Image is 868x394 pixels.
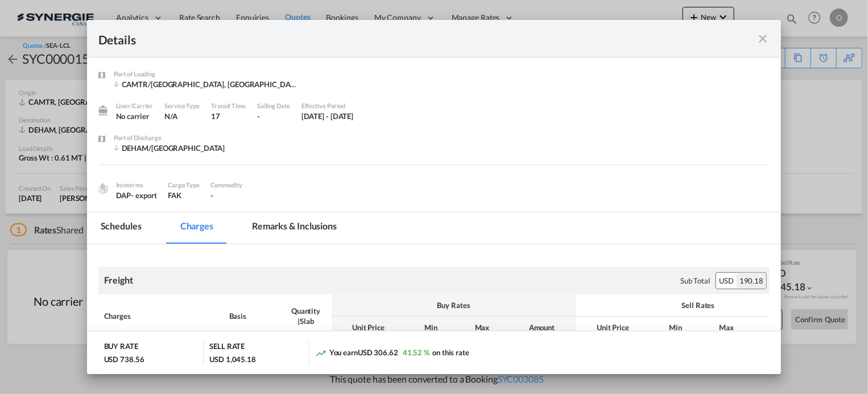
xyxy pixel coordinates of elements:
[756,32,770,46] md-icon: icon-close fg-AAA8AD m-0 cursor
[116,101,154,111] div: Liner/Carrier
[131,190,156,200] div: - export
[164,112,177,121] span: N/A
[315,347,326,359] md-icon: icon-trending-up
[114,133,225,143] div: Port of Discharge
[114,79,299,89] div: CAMTR/Montreal, QC
[98,31,703,46] div: Details
[209,341,245,354] div: SELL RATE
[457,317,508,339] th: Max
[87,20,782,375] md-dialog: Port of Loading ...
[104,354,144,364] div: USD 738.56
[114,69,299,79] div: Port of Loading
[116,190,157,200] div: DAP
[257,101,290,111] div: Sailing Date
[582,300,815,310] div: Sell Rates
[211,111,246,121] div: 17
[650,317,701,339] th: Min
[104,274,133,286] div: Freight
[211,180,242,190] div: Commodity
[286,306,326,326] div: Quantity | Slab
[403,348,429,357] span: 41.52 %
[104,311,218,321] div: Charges
[406,317,457,339] th: Min
[87,212,362,244] md-pagination-wrapper: Use the left and right arrow keys to navigate between tabs
[680,276,710,286] div: Sub Total
[301,101,354,111] div: Effective Period
[301,111,354,121] div: 10 Oct 2024 - 30 Oct 2025
[257,111,290,121] div: -
[167,212,227,244] md-tab-item: Charges
[337,300,571,310] div: Buy Rates
[87,212,155,244] md-tab-item: Schedules
[229,311,275,321] div: Basis
[116,180,157,190] div: Incoterms
[753,317,821,339] th: Amount
[97,182,109,195] img: cargo.png
[211,191,214,200] span: -
[737,273,766,289] div: 190.18
[576,317,650,339] th: Unit Price
[164,101,200,111] div: Service Type
[116,111,154,121] div: No carrier
[358,348,398,357] span: USD 306.62
[168,190,200,200] div: FAK
[114,143,225,153] div: DEHAM/Hamburg
[701,317,753,339] th: Max
[211,101,246,111] div: Transit Time
[209,354,256,364] div: USD 1,045.18
[104,341,138,354] div: BUY RATE
[716,273,737,289] div: USD
[238,212,350,244] md-tab-item: Remarks & Inclusions
[315,347,469,359] div: You earn on this rate
[168,180,200,190] div: Cargo Type
[332,317,406,339] th: Unit Price
[508,317,576,339] th: Amount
